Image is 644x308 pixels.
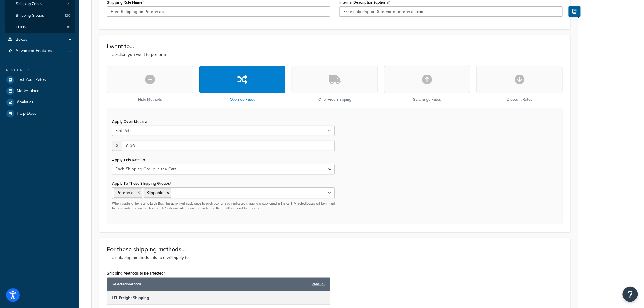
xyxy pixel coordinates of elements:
a: Filters81 [5,22,75,33]
span: $ [112,141,122,151]
li: Filters [5,22,75,33]
span: Perennial [117,190,134,196]
button: Show Help Docs [569,6,581,17]
a: Shipping Groups120 [5,10,75,22]
span: Filters [16,25,26,30]
span: 29 [66,2,70,7]
p: The shipping methods this rule will apply to. [107,254,563,261]
div: Discount Rates [476,66,563,102]
div: LTL Freight Shipping [107,291,330,305]
label: Apply To These Shipping Groups [112,181,171,186]
a: Help Docs [5,108,75,119]
span: 81 [67,25,70,30]
span: Selected Methods [112,280,309,289]
a: clear all [312,280,325,289]
div: Hide Methods [107,66,193,102]
li: Advanced Features [5,46,75,57]
label: Shipping Methods to be affected [107,271,165,276]
span: Slippable [146,190,163,196]
button: Open Resource Center [623,287,638,302]
h3: For these shipping methods... [107,246,563,253]
div: Override Rates [199,66,286,102]
span: Test Your Rates [17,78,46,83]
span: Shipping Groups [16,13,44,19]
span: Help Docs [17,111,37,117]
a: Test Your Rates [5,75,75,86]
label: Apply Override as a [112,119,147,124]
span: Boxes [16,37,27,43]
a: Advanced Features5 [5,46,75,57]
p: When applying the rate to Each Box, this action will apply once to each box for each indicated sh... [112,201,335,211]
a: Boxes [5,34,75,46]
div: Surcharge Rates [384,66,471,102]
span: 5 [68,49,71,54]
span: Analytics [17,100,33,105]
span: Marketplace [17,89,40,94]
span: Advanced Features [16,49,52,54]
a: Marketplace [5,86,75,97]
div: Resources [5,68,75,73]
div: Offer Free Shipping [292,66,378,102]
span: Shipping Zones [16,2,42,7]
p: The action you want to perform. [107,51,563,58]
li: Shipping Groups [5,10,75,22]
h3: I want to... [107,43,563,50]
span: 120 [65,13,70,19]
label: Apply This Rate To [112,158,145,162]
a: Analytics [5,97,75,108]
